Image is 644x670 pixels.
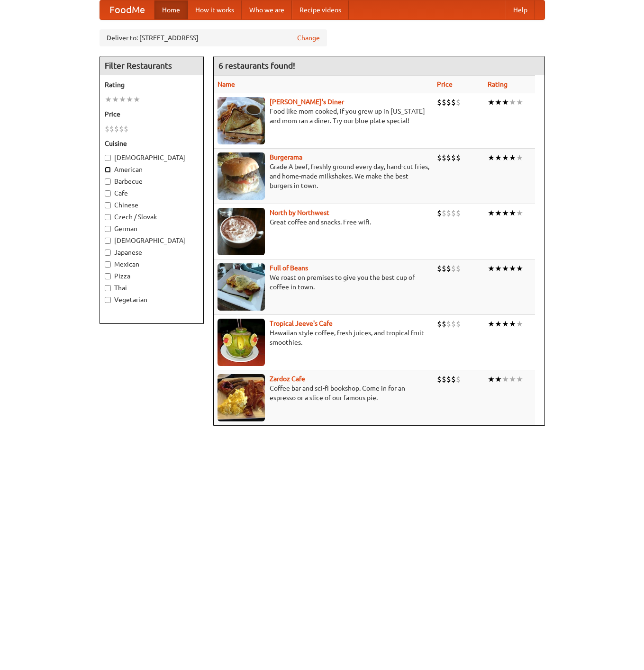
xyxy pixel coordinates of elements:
[119,94,126,105] li: ★
[105,283,199,293] label: Thai
[218,328,429,347] p: Hawaiian style coffee, fresh juices, and tropical fruit smoothies.
[218,162,429,190] p: Grade A beef, freshly ground every day, hand-cut fries, and home-made milkshakes. We make the bes...
[218,273,429,292] p: We roast on premises to give you the best cup of coffee in town.
[495,97,502,107] li: ★
[218,97,265,144] img: sallys.jpg
[105,188,199,198] label: Cafe
[495,208,502,218] li: ★
[442,374,446,384] li: $
[442,97,446,107] li: $
[437,374,442,384] li: $
[516,208,523,218] li: ★
[446,263,451,274] li: $
[105,139,199,148] h5: Cuisine
[100,0,154,19] a: FoodMe
[437,208,442,218] li: $
[105,261,111,268] input: Mexican
[437,319,442,329] li: $
[451,97,456,107] li: $
[456,263,461,274] li: $
[119,124,124,134] li: $
[488,80,508,88] a: Rating
[270,375,305,383] a: Zardoz Cafe
[105,297,111,303] input: Vegetarian
[509,319,516,329] li: ★
[154,0,188,19] a: Home
[270,153,302,161] b: Burgerama
[456,319,461,329] li: $
[105,271,199,281] label: Pizza
[105,80,199,89] h5: Rating
[446,152,451,163] li: $
[451,208,456,218] li: $
[502,319,509,329] li: ★
[451,263,456,274] li: $
[124,124,128,134] li: $
[270,98,344,106] a: [PERSON_NAME]'s Diner
[105,273,111,279] input: Pizza
[105,155,111,161] input: [DEMOGRAPHIC_DATA]
[188,0,242,19] a: How it works
[105,226,111,232] input: German
[109,124,114,134] li: $
[105,202,111,208] input: Chinese
[105,94,112,105] li: ★
[100,56,203,75] h4: Filter Restaurants
[105,236,199,245] label: [DEMOGRAPHIC_DATA]
[105,224,199,233] label: German
[218,384,429,402] p: Coffee bar and sci-fi bookshop. Come in for an espresso or a slice of our famous pie.
[516,374,523,384] li: ★
[516,263,523,274] li: ★
[242,0,292,19] a: Who we are
[105,295,199,304] label: Vegetarian
[502,208,509,218] li: ★
[495,374,502,384] li: ★
[105,153,199,162] label: [DEMOGRAPHIC_DATA]
[442,152,446,163] li: $
[516,152,523,163] li: ★
[456,97,461,107] li: $
[105,200,199,210] label: Chinese
[105,124,109,134] li: $
[456,152,461,163] li: $
[114,124,119,134] li: $
[442,263,446,274] li: $
[105,179,111,185] input: Barbecue
[270,320,333,327] a: Tropical Jeeve's Cafe
[126,94,133,105] li: ★
[112,94,119,105] li: ★
[451,374,456,384] li: $
[451,152,456,163] li: $
[270,209,329,216] a: North by Northwest
[105,109,199,119] h5: Price
[437,80,453,88] a: Price
[442,319,446,329] li: $
[442,208,446,218] li: $
[488,208,495,218] li: ★
[456,374,461,384] li: $
[451,319,456,329] li: $
[509,374,516,384] li: ★
[446,208,451,218] li: $
[516,97,523,107] li: ★
[488,152,495,163] li: ★
[488,97,495,107] li: ★
[218,374,265,421] img: zardoz.jpg
[502,374,509,384] li: ★
[502,263,509,274] li: ★
[270,264,308,272] b: Full of Beans
[509,263,516,274] li: ★
[437,152,442,163] li: $
[105,259,199,269] label: Mexican
[105,248,199,257] label: Japanese
[495,263,502,274] li: ★
[105,285,111,291] input: Thai
[502,97,509,107] li: ★
[218,107,429,125] p: Food like mom cooked, if you grew up in [US_STATE] and mom ran a diner. Try our blue plate special!
[509,208,516,218] li: ★
[133,94,140,105] li: ★
[446,97,451,107] li: $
